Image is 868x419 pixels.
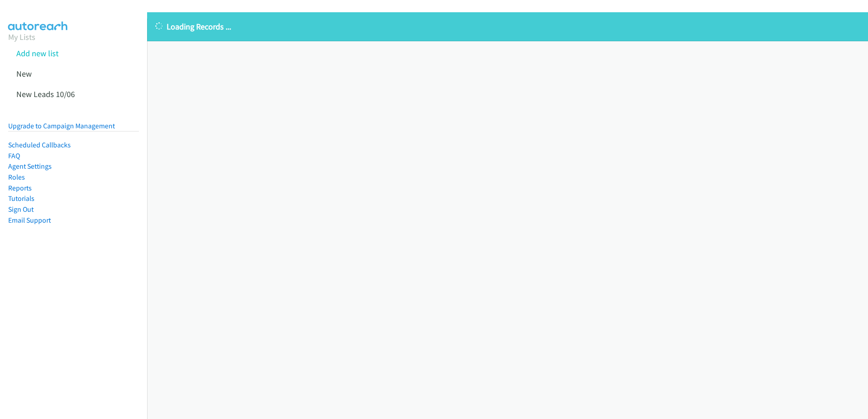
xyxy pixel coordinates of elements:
[8,151,20,160] a: FAQ
[8,122,115,130] a: Upgrade to Campaign Management
[8,216,51,224] a: Email Support
[8,162,52,171] a: Agent Settings
[8,173,25,181] a: Roles
[8,32,35,42] a: My Lists
[16,89,75,99] a: New Leads 10/06
[16,68,32,79] a: New
[8,141,71,149] a: Scheduled Callbacks
[155,20,860,33] p: Loading Records ...
[8,194,35,203] a: Tutorials
[8,184,32,192] a: Reports
[8,205,34,214] a: Sign Out
[16,48,59,58] a: Add new list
